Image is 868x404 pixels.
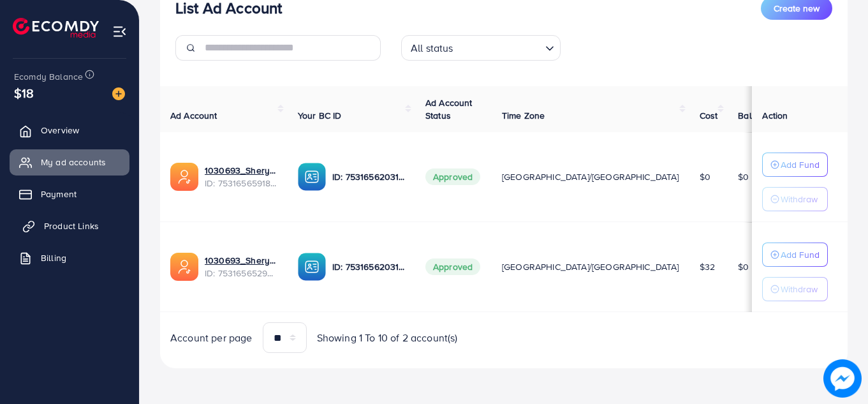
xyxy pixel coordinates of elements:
span: [GEOGRAPHIC_DATA]/[GEOGRAPHIC_DATA] [502,170,679,183]
button: Add Fund [762,243,828,267]
span: My ad accounts [41,156,106,168]
img: ic-ba-acc.ded83a64.svg [298,163,326,191]
input: Search for option [457,36,540,57]
p: ID: 7531656203128963089 [332,259,405,274]
span: $18 [14,84,34,102]
span: Ad Account Status [425,96,473,122]
span: $0 [738,260,749,273]
span: Cost [700,109,718,122]
span: ID: 7531656591800729616 [205,177,277,190]
img: ic-ads-acc.e4c84228.svg [170,253,198,281]
span: Payment [41,188,77,200]
span: Action [762,109,788,122]
a: Product Links [10,213,129,239]
span: Billing [41,251,66,264]
span: $32 [700,260,715,273]
img: ic-ads-acc.e4c84228.svg [170,163,198,191]
span: Approved [425,258,480,275]
div: <span class='underline'>1030693_Shery bhai_1753600448826</span></br>7531656529943363601 [205,254,277,280]
button: Add Fund [762,153,828,177]
a: Overview [10,117,129,143]
p: Withdraw [781,281,818,297]
p: ID: 7531656203128963089 [332,169,405,184]
button: Withdraw [762,187,828,211]
span: Approved [425,168,480,185]
img: logo [13,18,99,38]
span: Your BC ID [298,109,342,122]
span: [GEOGRAPHIC_DATA]/[GEOGRAPHIC_DATA] [502,260,679,273]
img: ic-ba-acc.ded83a64.svg [298,253,326,281]
p: Withdraw [781,191,818,207]
a: Payment [10,181,129,207]
img: image [823,359,862,398]
div: <span class='underline'>1030693_Shery bhai_1753600469505</span></br>7531656591800729616 [205,164,277,190]
a: 1030693_Shery bhai_1753600448826 [205,254,277,267]
img: menu [112,24,127,39]
p: Add Fund [781,157,820,172]
span: Balance [738,109,772,122]
span: Showing 1 To 10 of 2 account(s) [317,331,458,345]
span: Create new [774,2,820,15]
span: Overview [41,124,79,137]
button: Withdraw [762,277,828,301]
span: Ecomdy Balance [14,70,83,83]
p: Add Fund [781,247,820,262]
span: Ad Account [170,109,217,122]
span: Product Links [44,220,99,232]
span: $0 [738,170,749,183]
img: image [112,87,125,100]
span: $0 [700,170,710,183]
span: All status [408,39,456,57]
span: Account per page [170,331,253,345]
div: Search for option [401,35,561,61]
a: My ad accounts [10,149,129,175]
a: Billing [10,245,129,271]
span: Time Zone [502,109,545,122]
span: ID: 7531656529943363601 [205,267,277,280]
a: 1030693_Shery bhai_1753600469505 [205,164,277,177]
